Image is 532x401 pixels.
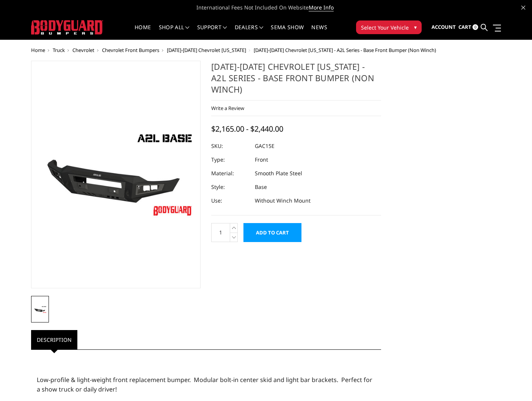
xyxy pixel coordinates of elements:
span: Cart [458,24,471,30]
input: Add to Cart [243,223,301,242]
a: Dealers [235,25,264,39]
dd: GAC15E [255,139,275,153]
a: [DATE]-[DATE] Chevrolet [US_STATE] [167,47,246,53]
h1: [DATE]-[DATE] Chevrolet [US_STATE] - A2L Series - Base Front Bumper (Non Winch) [211,61,381,101]
span: 0 [472,24,478,30]
dt: Material: [211,167,249,180]
span: Low-profile & light-weight front replacement bumper. Modular bolt-in center skid and light bar br... [37,376,372,393]
dd: Without Winch Mount [255,194,311,208]
dt: SKU: [211,139,249,153]
a: Write a Review [211,105,244,112]
span: Account [432,24,456,30]
span: Select Your Vehicle [361,24,409,31]
span: [DATE]-[DATE] Chevrolet [US_STATE] - A2L Series - Base Front Bumper (Non Winch) [254,47,436,53]
dd: Smooth Plate Steel [255,167,302,180]
a: News [311,25,327,39]
dt: Type: [211,153,249,167]
a: Home [31,47,45,53]
a: Support [197,25,227,39]
img: BODYGUARD BUMPERS [31,20,103,34]
a: More Info [309,4,334,11]
span: ▾ [414,23,417,31]
a: Truck [53,47,65,53]
a: Chevrolet [72,47,94,53]
dt: Use: [211,194,249,208]
span: $2,165.00 - $2,440.00 [211,124,283,134]
dd: Front [255,153,268,167]
a: 2015-2020 Chevrolet Colorado - A2L Series - Base Front Bumper (Non Winch) [31,61,201,288]
a: SEMA Show [271,25,304,39]
button: Select Your Vehicle [356,20,422,34]
a: Cart 0 [458,17,478,38]
a: shop all [159,25,190,39]
a: Description [31,330,77,349]
img: 2015-2020 Chevrolet Colorado - A2L Series - Base Front Bumper (Non Winch) [33,128,199,221]
a: Home [135,25,151,39]
img: 2015-2020 Chevrolet Colorado - A2L Series - Base Front Bumper (Non Winch) [33,306,47,313]
a: Chevrolet Front Bumpers [102,47,159,53]
dt: Style: [211,180,249,194]
a: Account [432,17,456,38]
dd: Base [255,180,267,194]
